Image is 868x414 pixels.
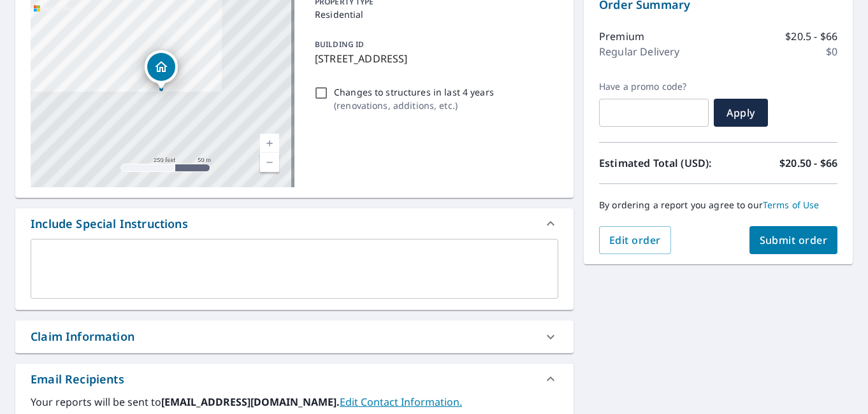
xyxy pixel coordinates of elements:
[334,99,494,112] p: ( renovations, additions, etc. )
[15,364,574,394] div: Email Recipients
[599,81,709,92] label: Have a promo code?
[599,44,679,59] p: Regular Delivery
[714,99,768,127] button: Apply
[779,155,837,171] p: $20.50 - $66
[749,226,838,254] button: Submit order
[724,106,758,120] span: Apply
[334,85,494,99] p: Changes to structures in last 4 years
[599,155,718,171] p: Estimated Total (USD):
[31,394,558,410] label: Your reports will be sent to
[315,39,364,50] p: BUILDING ID
[340,395,462,409] a: EditContactInfo
[260,153,279,172] a: Current Level 17, Zoom Out
[599,29,644,44] p: Premium
[15,320,574,353] div: Claim Information
[315,51,553,66] p: [STREET_ADDRESS]
[760,233,828,247] span: Submit order
[599,226,671,254] button: Edit order
[599,199,837,211] p: By ordering a report you agree to our
[609,233,661,247] span: Edit order
[145,50,178,90] div: Dropped pin, building 1, Residential property, 50 Doe Run Dr Southampton, PA 18966
[31,371,124,388] div: Email Recipients
[763,199,820,211] a: Terms of Use
[785,29,837,44] p: $20.5 - $66
[31,328,134,345] div: Claim Information
[260,134,279,153] a: Current Level 17, Zoom In
[161,395,340,409] b: [EMAIL_ADDRESS][DOMAIN_NAME].
[315,8,553,21] p: Residential
[15,208,574,239] div: Include Special Instructions
[31,215,188,232] div: Include Special Instructions
[826,44,837,59] p: $0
